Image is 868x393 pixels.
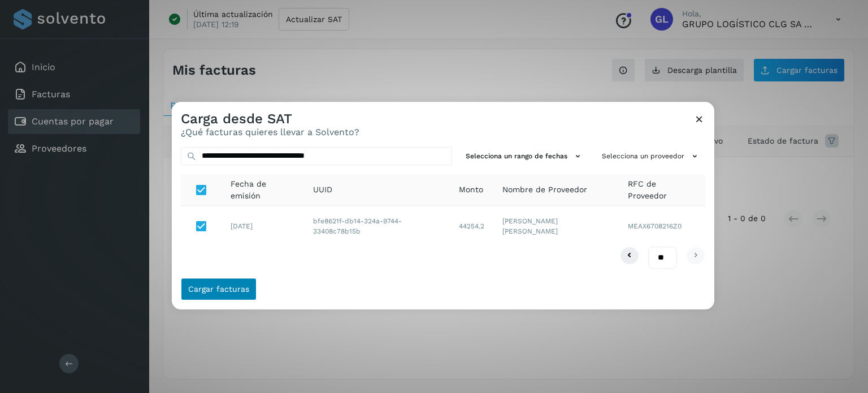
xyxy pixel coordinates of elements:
[188,285,249,293] span: Cargar facturas
[181,111,359,127] h3: Carga desde SAT
[304,206,450,247] td: bfe8621f-db14-324a-9744-33408c78b15b
[181,127,359,138] p: ¿Qué facturas quieres llevar a Solvento?
[502,184,587,196] span: Nombre de Proveedor
[231,178,295,202] span: Fecha de emisión
[619,206,705,247] td: MEAX6708216Z0
[493,206,619,247] td: [PERSON_NAME] [PERSON_NAME]
[459,184,483,196] span: Monto
[597,147,705,166] button: Selecciona un proveedor
[628,178,696,202] span: RFC de Proveedor
[181,278,257,300] button: Cargar facturas
[461,147,588,166] button: Selecciona un rango de fechas
[450,206,493,247] td: 44254.2
[222,206,304,247] td: [DATE]
[313,184,332,196] span: UUID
